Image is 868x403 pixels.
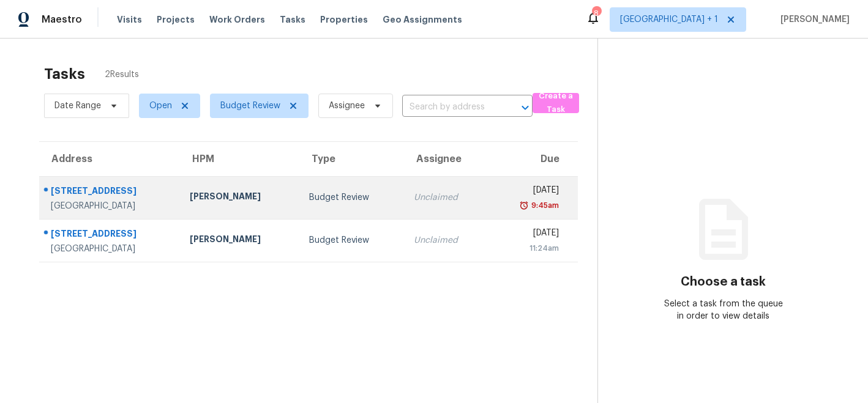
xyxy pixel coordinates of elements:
[661,298,786,322] div: Select a task from the queue in order to view details
[117,13,142,26] span: Visits
[329,100,365,112] span: Assignee
[149,100,172,112] span: Open
[620,13,718,26] span: [GEOGRAPHIC_DATA] + 1
[517,99,534,116] button: Open
[190,190,290,205] div: [PERSON_NAME]
[414,191,478,204] div: Unclaimed
[529,199,559,212] div: 9:45am
[498,242,559,254] div: 11:24am
[592,7,600,20] div: 8
[190,233,290,248] div: [PERSON_NAME]
[309,191,394,204] div: Budget Review
[105,68,139,81] span: 2 Results
[180,142,299,176] th: HPM
[681,276,766,288] h3: Choose a task
[51,227,170,243] div: [STREET_ADDRESS]
[383,13,462,26] span: Geo Assignments
[498,227,559,242] div: [DATE]
[776,13,850,26] span: [PERSON_NAME]
[39,142,180,176] th: Address
[54,100,101,112] span: Date Range
[280,15,305,24] span: Tasks
[488,142,578,176] th: Due
[539,89,574,117] span: Create a Task
[51,243,170,255] div: [GEOGRAPHIC_DATA]
[157,13,195,26] span: Projects
[209,13,265,26] span: Work Orders
[320,13,368,26] span: Properties
[519,199,529,212] img: Overdue Alarm Icon
[51,200,170,212] div: [GEOGRAPHIC_DATA]
[220,100,280,112] span: Budget Review
[498,184,559,199] div: [DATE]
[414,234,478,246] div: Unclaimed
[309,234,394,246] div: Budget Review
[299,142,404,176] th: Type
[51,185,170,200] div: [STREET_ADDRESS]
[42,13,82,26] span: Maestro
[533,93,580,113] button: Create a Task
[404,142,488,176] th: Assignee
[44,68,85,80] h2: Tasks
[402,98,498,117] input: Search by address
